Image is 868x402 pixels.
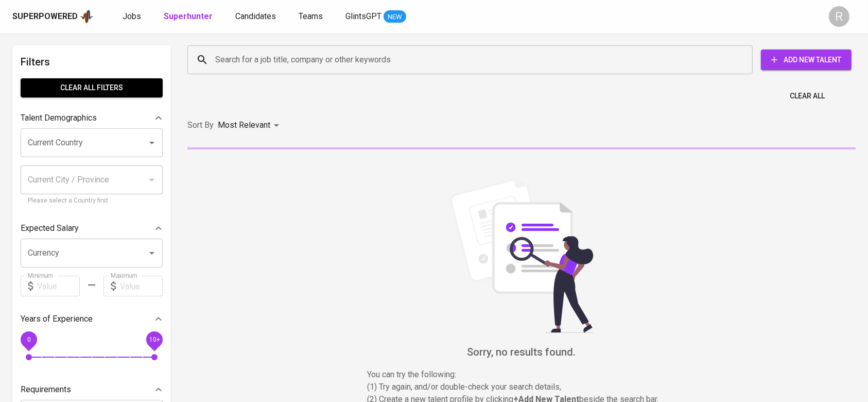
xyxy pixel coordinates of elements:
p: Expected Salary [21,222,79,234]
img: file_searching.svg [444,178,599,333]
p: Requirements [21,383,71,396]
h6: Sorry, no results found. [187,344,856,360]
div: Requirements [21,379,163,400]
a: Superpoweredapp logo [12,9,94,24]
span: NEW [384,12,406,22]
a: Teams [299,10,325,23]
button: Clear All [786,87,829,106]
button: Add New Talent [761,49,852,70]
div: Expected Salary [21,218,163,239]
p: Sort By [187,119,214,131]
span: Candidates [235,11,276,21]
p: (1) Try again, and/or double-check your search details, [367,381,676,393]
span: 10+ [149,336,160,343]
button: Open [145,246,159,260]
a: Jobs [123,10,143,23]
p: Most Relevant [218,119,270,131]
h6: Filters [21,54,163,70]
button: Open [145,136,159,150]
div: Most Relevant [218,116,283,135]
span: GlintsGPT [345,11,381,21]
span: Clear All filters [29,81,154,94]
span: Add New Talent [769,54,843,66]
a: GlintsGPT NEW [345,10,406,23]
input: Value [120,276,163,296]
b: Superhunter [164,11,213,21]
div: R [829,6,849,27]
div: Superpowered [12,11,78,23]
p: Talent Demographics [21,112,97,124]
div: Years of Experience [21,309,163,329]
button: Clear All filters [21,78,163,97]
a: Superhunter [164,10,215,23]
p: Years of Experience [21,313,93,325]
a: Candidates [235,10,278,23]
span: Teams [299,11,323,21]
p: You can try the following : [367,368,676,381]
input: Value [37,276,80,296]
p: Please select a Country first [28,196,155,206]
div: Talent Demographics [21,108,163,128]
span: 0 [27,336,30,343]
img: app logo [80,9,94,24]
span: Jobs [123,11,141,21]
span: Clear All [790,90,825,103]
